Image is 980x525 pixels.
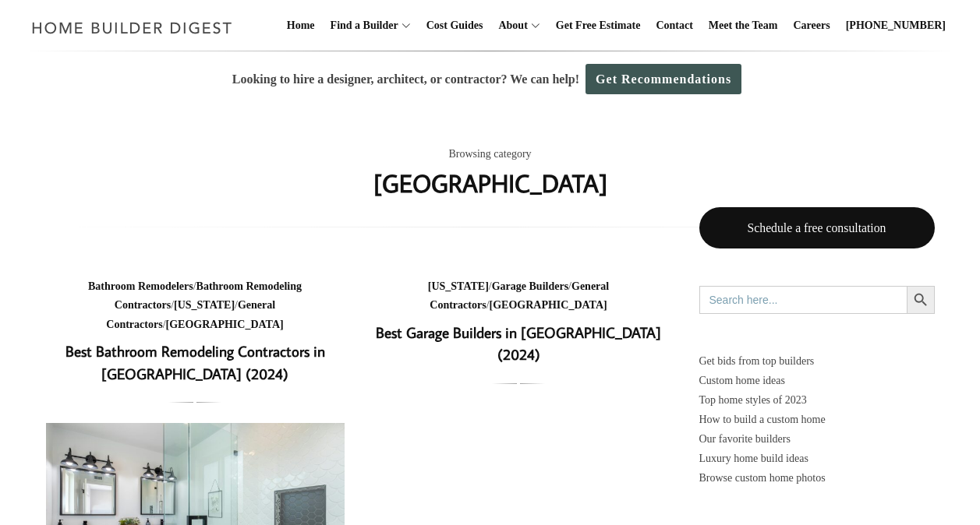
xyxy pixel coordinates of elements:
[65,341,325,383] a: Best Bathroom Remodeling Contractors in [GEOGRAPHIC_DATA] (2024)
[490,299,607,311] a: [GEOGRAPHIC_DATA]
[699,390,935,410] a: Top home styles of 2023
[115,280,302,312] a: Bathroom Remodeling Contractors
[428,280,489,292] a: [US_STATE]
[106,299,275,330] a: General Contractors
[912,291,929,308] svg: Search
[586,64,741,94] a: Get Recommendations
[448,145,531,164] span: Browsing category
[699,410,935,429] a: How to build a custom home
[699,371,935,390] a: Custom home ideas
[649,1,699,51] a: Contact
[370,277,668,315] div: / / /
[420,1,490,51] a: Cost Guides
[699,351,935,371] p: Get bids from top builders
[699,468,935,488] a: Browse custom home photos
[376,322,661,365] a: Best Garage Builders in [GEOGRAPHIC_DATA] (2024)
[46,277,345,335] div: / / / /
[702,1,784,51] a: Meet the Team
[492,1,527,51] a: About
[699,429,935,449] a: Our favorite builders
[324,1,398,51] a: Find a Builder
[166,319,284,330] a: [GEOGRAPHIC_DATA]
[699,449,935,468] a: Luxury home build ideas
[550,1,647,51] a: Get Free Estimate
[88,280,193,292] a: Bathroom Remodelers
[699,286,907,314] input: Search here...
[492,280,568,292] a: Garage Builders
[25,12,239,43] img: Home Builder Digest
[787,1,837,51] a: Careers
[699,207,935,248] a: Schedule a free consultation
[174,299,235,311] a: [US_STATE]
[373,164,607,202] h1: [GEOGRAPHIC_DATA]
[840,1,952,51] a: [PHONE_NUMBER]
[281,1,321,51] a: Home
